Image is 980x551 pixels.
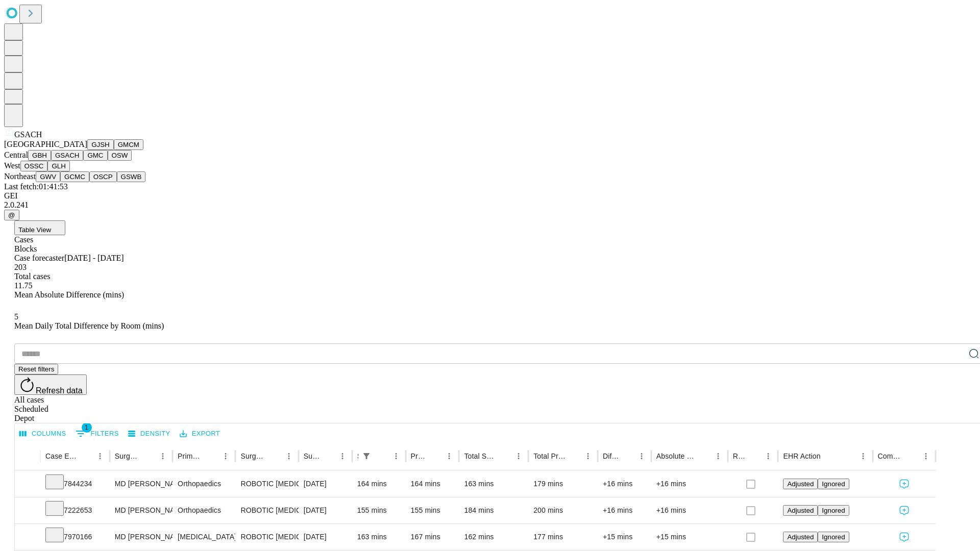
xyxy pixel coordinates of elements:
[4,201,976,210] div: 2.0.241
[304,471,347,497] div: [DATE]
[87,139,114,150] button: GJSH
[126,426,173,442] button: Density
[304,452,320,460] div: Surgery Date
[20,161,48,171] button: OSSC
[567,449,581,463] button: Sort
[818,479,849,489] button: Ignored
[656,471,723,497] div: +16 mins
[14,263,27,271] span: 203
[177,426,223,442] button: Export
[45,452,78,460] div: Case Epic Id
[18,226,51,234] span: Table View
[14,281,32,290] span: 11.75
[411,452,427,460] div: Predicted In Room Duration
[14,290,124,299] span: Mean Absolute Difference (mins)
[45,471,105,497] div: 7844234
[533,452,566,460] div: Total Predicted Duration
[178,497,230,523] div: Orthopaedics
[4,182,68,191] span: Last fetch: 01:41:53
[335,449,350,463] button: Menu
[357,452,358,460] div: Scheduled In Room Duration
[64,254,124,262] span: [DATE] - [DATE]
[4,140,87,148] span: [GEOGRAPHIC_DATA]
[204,449,218,463] button: Sort
[108,150,132,161] button: OSW
[14,364,58,374] button: Reset filters
[533,471,593,497] div: 179 mins
[761,449,775,463] button: Menu
[73,425,121,442] button: Show filters
[14,272,50,281] span: Total cases
[818,505,849,516] button: Ignored
[464,524,523,550] div: 162 mins
[4,210,19,220] button: @
[533,497,593,523] div: 200 mins
[304,497,347,523] div: [DATE]
[4,161,20,170] span: West
[428,449,442,463] button: Sort
[375,449,389,463] button: Sort
[47,161,69,171] button: GLH
[114,139,143,150] button: GMCM
[603,524,646,550] div: +15 mins
[36,171,60,182] button: GWV
[904,449,919,463] button: Sort
[240,452,266,460] div: Surgery Name
[411,497,454,523] div: 155 mins
[20,502,35,520] button: Expand
[747,449,761,463] button: Sort
[240,524,293,550] div: ROBOTIC [MEDICAL_DATA] REPAIR [MEDICAL_DATA] INITIAL (BILATERAL)
[357,471,401,497] div: 164 mins
[603,497,646,523] div: +16 mins
[141,449,156,463] button: Sort
[634,449,649,463] button: Menu
[656,497,723,523] div: +16 mins
[4,191,976,201] div: GEI
[878,452,903,460] div: Comments
[79,449,93,463] button: Sort
[464,452,496,460] div: Total Scheduled Duration
[511,449,526,463] button: Menu
[14,321,164,330] span: Mean Daily Total Difference by Room (mins)
[60,171,89,182] button: GCMC
[783,479,818,489] button: Adjusted
[14,312,18,321] span: 5
[28,150,51,161] button: GBH
[240,471,293,497] div: ROBOTIC [MEDICAL_DATA] KNEE TOTAL
[389,449,403,463] button: Menu
[20,529,35,546] button: Expand
[359,449,374,463] button: Show filters
[787,507,814,514] span: Adjusted
[783,452,820,460] div: EHR Action
[304,524,347,550] div: [DATE]
[83,150,107,161] button: GMC
[20,475,35,493] button: Expand
[321,449,335,463] button: Sort
[218,449,233,463] button: Menu
[240,497,293,523] div: ROBOTIC [MEDICAL_DATA] KNEE TOTAL
[856,449,870,463] button: Menu
[919,449,933,463] button: Menu
[14,130,42,139] span: GSACH
[359,449,374,463] div: 1 active filter
[51,150,83,161] button: GSACH
[14,374,87,395] button: Refresh data
[4,151,28,159] span: Central
[36,386,83,395] span: Refresh data
[115,497,167,523] div: MD [PERSON_NAME]
[4,172,36,181] span: Northeast
[822,449,836,463] button: Sort
[783,532,818,542] button: Adjusted
[82,422,92,433] span: 1
[697,449,711,463] button: Sort
[93,449,107,463] button: Menu
[89,171,117,182] button: OSCP
[533,524,593,550] div: 177 mins
[656,452,696,460] div: Absolute Difference
[787,480,814,488] span: Adjusted
[442,449,456,463] button: Menu
[711,449,725,463] button: Menu
[581,449,595,463] button: Menu
[464,471,523,497] div: 163 mins
[14,254,64,262] span: Case forecaster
